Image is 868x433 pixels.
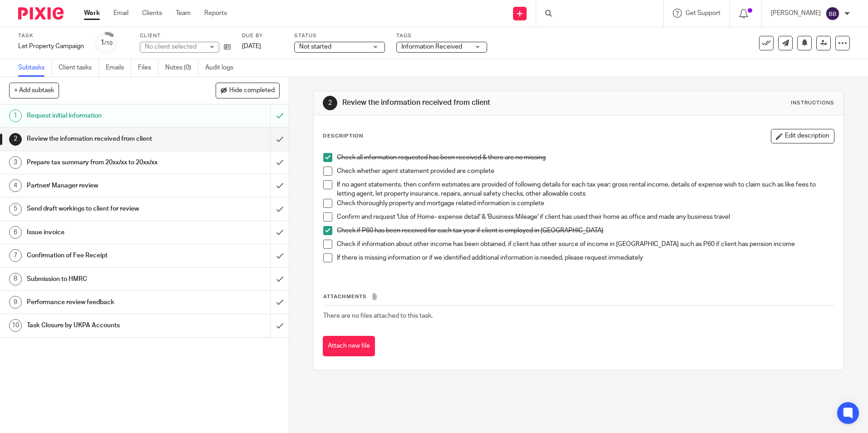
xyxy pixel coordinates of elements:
div: 2 [323,96,337,110]
a: Audit logs [205,59,240,77]
div: 4 [9,179,22,192]
p: Description [323,133,363,140]
h1: Partner/ Manager review [27,179,183,192]
h1: Confirmation of Fee Receipt [27,249,183,262]
button: + Add subtask [9,83,59,98]
h1: Send draft workings to client for review [27,202,183,216]
div: 2 [9,133,22,146]
span: Hide completed [229,87,275,94]
h1: Request initial information [27,109,183,123]
label: Status [294,32,385,39]
img: Pixie [18,7,64,20]
a: Files [138,59,158,77]
p: Check thoroughly property and mortgage related information is complete [337,199,833,208]
label: Tags [396,32,487,39]
small: /10 [104,41,113,46]
span: Attachments [323,294,367,299]
label: Due by [242,32,283,39]
span: Get Support [686,10,720,16]
p: Check if information about other income has been obtained, if client has other source of income i... [337,240,833,249]
button: Attach new file [323,336,375,356]
a: Work [84,9,100,18]
div: 5 [9,203,22,216]
label: Task [18,32,84,39]
a: Emails [106,59,131,77]
p: Confirm and request 'Use of Home- expense detail' & 'Business Mileage' if client has used their h... [337,212,833,221]
span: There are no files attached to this task. [323,313,433,319]
span: Information Received [401,44,462,50]
img: svg%3E [825,6,840,21]
a: Client tasks [59,59,99,77]
h1: Review the information received from client [27,132,183,146]
label: Client [140,32,231,39]
div: 3 [9,156,22,169]
p: Check if P60 has been received for each tax year if client is employed in [GEOGRAPHIC_DATA] [337,226,833,235]
button: Hide completed [216,83,280,98]
a: Subtasks [18,59,52,77]
a: Clients [142,9,162,18]
span: [DATE] [242,43,261,49]
a: Reports [204,9,227,18]
button: Edit description [771,129,834,143]
div: 7 [9,249,22,262]
div: 8 [9,273,22,285]
div: 1 [9,109,22,122]
div: 6 [9,226,22,239]
h1: Prepare tax summary from 20xx/xx to 20xx/xx [27,156,183,169]
div: 10 [9,319,22,332]
div: 9 [9,296,22,309]
h1: Issue invoice [27,226,183,239]
span: Not started [299,44,331,50]
div: Instructions [791,99,834,107]
div: No client selected [145,42,204,51]
h1: Review the information received from client [342,98,598,108]
h1: Submission to HMRC [27,272,183,286]
p: If there is missing information or if we identified additional information is needed, please requ... [337,253,833,262]
a: Notes (0) [165,59,198,77]
h1: Performance review feedback [27,295,183,309]
h1: Task Closure by UKPA Accounts [27,319,183,332]
p: [PERSON_NAME] [771,9,821,18]
p: Check whether agent statement provided are complete [337,167,833,176]
div: 1 [100,38,113,48]
p: Check all information requested has been received & there are no missing [337,153,833,162]
p: If no agent statements, then confirm estimates are provided of following details for each tax yea... [337,180,833,199]
a: Email [113,9,128,18]
div: Let Property Campaign [18,42,84,51]
a: Team [176,9,191,18]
